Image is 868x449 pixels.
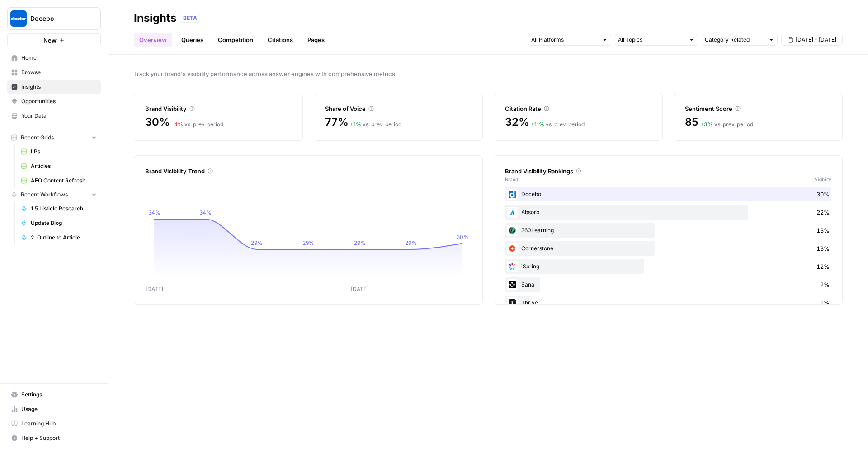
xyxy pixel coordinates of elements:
[507,297,518,308] img: q9xrzudb4wdnybizsj2nx3owbae3
[531,120,585,129] div: vs. prev. period
[17,144,101,159] a: LPs
[7,65,101,80] a: Browse
[212,33,259,47] a: Competition
[816,208,830,217] span: 22%
[17,173,101,188] a: AEO Content Refresh
[816,226,830,235] span: 13%
[505,187,831,201] div: Docebo
[505,277,831,292] div: Sana
[21,420,97,428] span: Learning Hub
[781,34,843,46] button: [DATE] - [DATE]
[7,131,101,144] button: Recent Grids
[507,261,518,272] img: n26h4xhumhk0f98iv783qi5bngjc
[21,434,97,442] span: Help + Support
[17,201,101,216] a: 1.5 Listicle Research
[134,69,843,78] span: Track your brand's visibility performance across answer engines with comprehensive metrics.
[7,387,101,402] a: Settings
[30,14,85,23] span: Docebo
[507,279,518,290] img: oanhru7ckoxtu9rcd17f6ccr88w8
[148,209,160,216] tspan: 34%
[199,209,212,216] tspan: 34%
[31,162,97,170] span: Articles
[820,280,830,289] span: 2%
[7,80,101,94] a: Insights
[21,54,97,62] span: Home
[31,234,97,242] span: 2. Outline to Article
[325,115,348,129] span: 77%
[31,205,97,213] span: 1.5 Listicle Research
[21,97,97,105] span: Opportunities
[262,33,298,47] a: Citations
[21,68,97,76] span: Browse
[505,205,831,220] div: Absorb
[7,94,101,109] a: Opportunities
[21,191,68,199] span: Recent Workflows
[145,167,472,176] div: Brand Visibility Trend
[21,83,97,91] span: Insights
[816,262,830,271] span: 12%
[505,223,831,238] div: 360Learning
[31,148,97,156] span: LPs
[531,121,544,128] span: + 11 %
[10,10,27,27] img: Docebo Logo
[816,190,830,199] span: 30%
[251,239,263,246] tspan: 29%
[7,402,101,416] a: Usage
[618,35,685,44] input: All Topics
[21,405,97,413] span: Usage
[176,33,209,47] a: Queries
[7,416,101,431] a: Learning Hub
[457,234,469,240] tspan: 30%
[816,244,830,253] span: 13%
[505,176,518,183] span: Brand
[7,188,101,201] button: Recent Workflows
[507,225,518,236] img: j79v2xjtu0h4uum7v9n3uqcm9m8r
[180,14,200,23] div: BETA
[350,121,361,128] span: + 1 %
[815,176,831,183] span: Visibility
[7,7,101,30] button: Workspace: Docebo
[17,230,101,245] a: 2. Outline to Article
[43,36,57,45] span: New
[171,121,183,128] span: – 4 %
[685,104,831,113] div: Sentiment Score
[134,11,176,25] div: Insights
[31,219,97,227] span: Update Blog
[507,243,518,254] img: jub10sm6lxikjuyt1qier0v497wc
[820,298,830,307] span: 1%
[31,177,97,185] span: AEO Content Refresh
[145,104,292,113] div: Brand Visibility
[171,120,223,129] div: vs. prev. period
[507,207,518,218] img: l0y3vovvwubg6xqdqer6mzwyy0p7
[21,391,97,399] span: Settings
[505,104,651,113] div: Citation Rate
[354,239,366,246] tspan: 29%
[350,120,401,129] div: vs. prev. period
[505,115,529,129] span: 32%
[351,286,368,292] tspan: [DATE]
[700,120,753,129] div: vs. prev. period
[505,167,831,176] div: Brand Visibility Rankings
[7,431,101,445] button: Help + Support
[705,35,764,44] input: Category Related
[325,104,472,113] div: Share of Voice
[302,239,314,246] tspan: 29%
[17,216,101,230] a: Update Blog
[505,241,831,256] div: Cornerstone
[796,36,836,44] span: [DATE] - [DATE]
[507,189,518,200] img: y40elq8w6bmqlakrd2chaqr5nb67
[531,35,598,44] input: All Platforms
[302,33,330,47] a: Pages
[17,159,101,173] a: Articles
[405,239,417,246] tspan: 29%
[7,109,101,123] a: Your Data
[7,33,101,47] button: New
[7,51,101,65] a: Home
[685,115,698,129] span: 85
[146,286,163,292] tspan: [DATE]
[145,115,170,129] span: 30%
[505,259,831,274] div: iSpring
[21,112,97,120] span: Your Data
[700,121,713,128] span: + 3 %
[21,134,54,142] span: Recent Grids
